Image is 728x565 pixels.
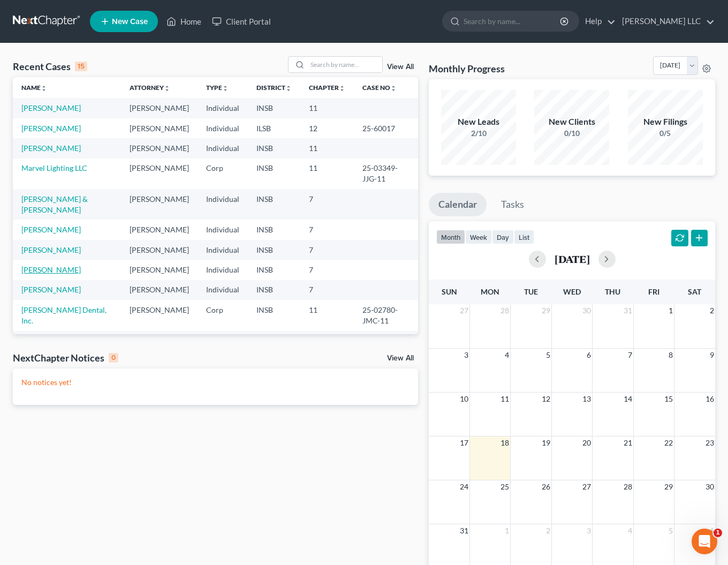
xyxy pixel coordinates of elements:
[499,436,510,449] span: 18
[248,260,300,280] td: INSB
[109,353,118,363] div: 0
[300,280,354,300] td: 7
[581,436,592,449] span: 20
[300,98,354,118] td: 11
[198,260,248,280] td: Individual
[704,480,715,493] span: 30
[198,189,248,220] td: Individual
[504,349,510,361] span: 4
[198,138,248,158] td: Individual
[21,194,88,214] a: [PERSON_NAME] & [PERSON_NAME]
[309,84,345,92] a: Chapterunfold_more
[121,220,198,239] td: [PERSON_NAME]
[463,349,469,361] span: 3
[75,62,87,71] div: 15
[198,280,248,300] td: Individual
[429,193,487,216] a: Calendar
[222,85,229,92] i: unfold_more
[121,260,198,280] td: [PERSON_NAME]
[627,349,633,361] span: 7
[248,118,300,138] td: ILSB
[198,240,248,260] td: Individual
[354,118,418,138] td: 25-60017
[390,85,397,92] i: unfold_more
[714,529,722,537] span: 1
[121,159,198,189] td: [PERSON_NAME]
[354,159,418,189] td: 25-03349-JJG-11
[300,159,354,189] td: 11
[499,480,510,493] span: 25
[429,62,505,75] h3: Monthly Progress
[628,128,703,139] div: 0/5
[248,138,300,158] td: INSB
[541,304,551,317] span: 29
[21,124,81,133] a: [PERSON_NAME]
[121,300,198,330] td: [PERSON_NAME]
[164,85,170,92] i: unfold_more
[499,393,510,405] span: 11
[709,349,715,361] span: 9
[692,529,717,554] iframe: Intercom live chat
[648,287,659,296] span: Fri
[13,351,118,364] div: NextChapter Notices
[534,116,609,128] div: New Clients
[563,287,581,296] span: Wed
[436,230,465,244] button: month
[545,349,551,361] span: 5
[285,85,292,92] i: unfold_more
[491,193,534,216] a: Tasks
[112,18,148,26] span: New Case
[300,138,354,158] td: 11
[300,260,354,280] td: 7
[21,265,81,274] a: [PERSON_NAME]
[605,287,620,296] span: Thu
[499,304,510,317] span: 28
[198,331,248,361] td: Corp
[459,524,469,537] span: 31
[21,144,81,153] a: [PERSON_NAME]
[130,84,170,92] a: Attorneyunfold_more
[504,524,510,537] span: 1
[514,230,534,244] button: list
[617,12,715,31] a: [PERSON_NAME] LLC
[121,98,198,118] td: [PERSON_NAME]
[459,436,469,449] span: 17
[21,225,81,234] a: [PERSON_NAME]
[248,280,300,300] td: INSB
[300,220,354,239] td: 7
[524,287,538,296] span: Tue
[21,103,81,112] a: [PERSON_NAME]
[459,304,469,317] span: 27
[300,118,354,138] td: 12
[300,300,354,330] td: 11
[248,220,300,239] td: INSB
[248,98,300,118] td: INSB
[21,163,87,172] a: Marvel Lighting LLC
[354,300,418,330] td: 25-02780-JMC-11
[481,287,499,296] span: Mon
[541,480,551,493] span: 26
[198,220,248,239] td: Individual
[581,393,592,405] span: 13
[668,304,674,317] span: 1
[198,98,248,118] td: Individual
[387,63,414,71] a: View All
[362,84,397,92] a: Case Nounfold_more
[300,240,354,260] td: 7
[339,85,345,92] i: unfold_more
[207,12,276,31] a: Client Portal
[541,436,551,449] span: 19
[668,524,674,537] span: 5
[248,300,300,330] td: INSB
[668,349,674,361] span: 8
[21,245,81,254] a: [PERSON_NAME]
[198,300,248,330] td: Corp
[663,393,674,405] span: 15
[248,159,300,189] td: INSB
[581,480,592,493] span: 27
[663,436,674,449] span: 22
[709,304,715,317] span: 2
[13,60,87,73] div: Recent Cases
[580,12,616,31] a: Help
[581,304,592,317] span: 30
